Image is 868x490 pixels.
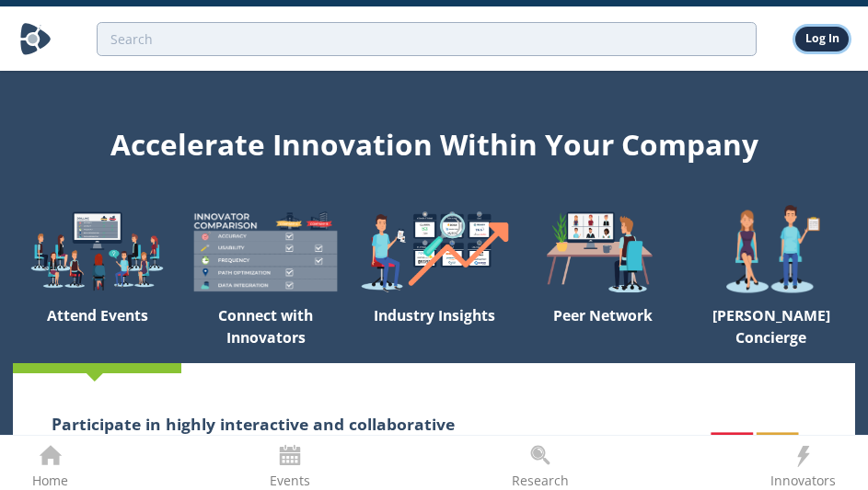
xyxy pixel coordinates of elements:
[350,204,518,299] img: welcome-find-a12191a34a96034fcac36f4ff4d37733.png
[687,299,855,363] div: [PERSON_NAME] Concierge
[13,204,181,299] img: welcome-explore-560578ff38cea7c86bcfe544b5e45342.png
[518,204,687,299] img: welcome-attend-b816887fc24c32c29d1763c6e0ddb6e6.png
[13,299,181,363] div: Attend Events
[518,299,687,363] div: Peer Network
[181,204,350,299] img: welcome-compare-1b687586299da8f117b7ac84fd957760.png
[52,412,480,461] h2: Participate in highly interactive and collaborative industry events with peers and experts
[350,299,518,363] div: Industry Insights
[181,299,350,363] div: Connect with Innovators
[795,27,849,51] a: Log In
[97,22,757,56] input: Advanced Search
[687,204,855,299] img: welcome-concierge-wide-20dccca83e9cbdbb601deee24fb8df72.png
[19,23,52,55] img: Home
[13,116,855,165] div: Accelerate Innovation Within Your Company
